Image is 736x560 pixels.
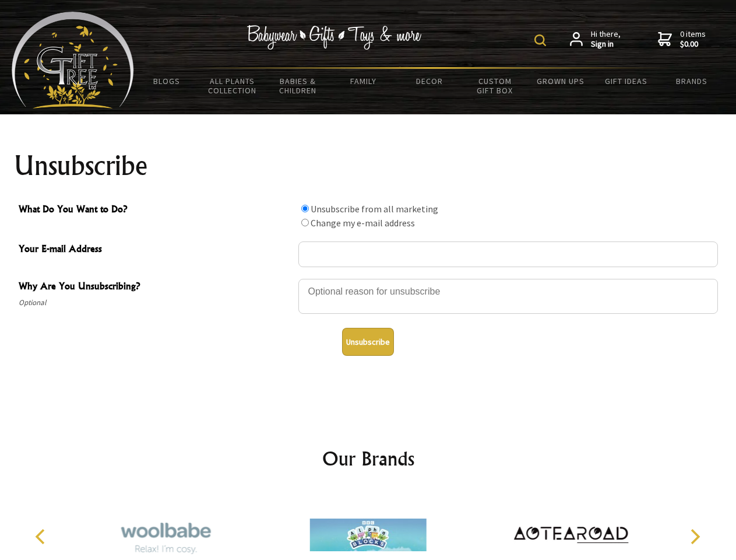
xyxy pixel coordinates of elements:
[591,39,621,50] strong: Sign in
[19,202,293,219] span: What Do You Want to Do?
[591,29,621,50] span: Hi there,
[265,69,331,103] a: Babies & Children
[534,34,546,46] img: product search
[298,279,718,314] textarea: Why Are You Unsubscribing?
[12,12,134,108] img: Babyware - Gifts - Toys and more...
[23,444,713,473] h2: Our Brands
[19,279,293,296] span: Why Are You Unsubscribing?
[200,69,266,103] a: All Plants Collection
[527,69,593,93] a: Grown Ups
[659,69,725,93] a: Brands
[311,217,415,229] label: Change my e-mail address
[301,219,309,226] input: What Do You Want to Do?
[298,242,718,267] input: Your E-mail Address
[658,29,706,50] a: 0 items$0.00
[29,524,55,549] button: Previous
[19,242,293,258] span: Your E-mail Address
[247,25,422,50] img: Babywear - Gifts - Toys & more
[14,152,723,180] h1: Unsubscribe
[331,69,397,93] a: Family
[311,203,438,215] label: Unsubscribe from all marketing
[19,296,293,310] span: Optional
[396,69,462,93] a: Decor
[680,29,706,50] span: 0 items
[462,69,528,103] a: Custom Gift Box
[570,29,621,50] a: Hi there,Sign in
[301,205,309,212] input: What Do You Want to Do?
[593,69,659,93] a: Gift Ideas
[134,69,200,93] a: BLOGS
[342,328,394,356] button: Unsubscribe
[680,39,706,50] strong: $0.00
[682,524,707,549] button: Next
